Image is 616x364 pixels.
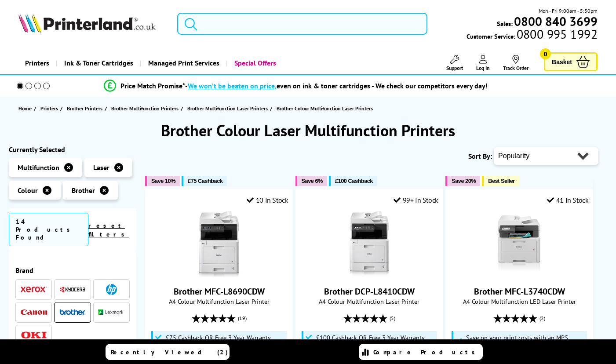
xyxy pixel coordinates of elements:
[450,297,588,306] span: A4 Colour Multifunction LED Laser Printer
[324,286,415,297] a: Brother DCP-L8410CDW
[476,55,490,71] a: Log In
[98,309,124,315] img: Lexmark
[9,120,607,141] h1: Brother Colour Laser Multifunction Printers
[445,176,480,186] button: Save 20%
[446,55,463,71] a: Support
[21,330,47,341] a: OKI
[552,56,572,68] span: Basket
[390,310,395,327] span: (5)
[21,307,47,318] a: Canon
[373,348,480,356] span: Compare Products
[300,297,438,306] span: A4 Colour Multifunction Laser Printer
[540,48,551,59] span: 0
[187,104,268,113] span: Brother Multifunction Laser Printers
[40,104,60,113] a: Printers
[476,65,490,71] span: Log In
[187,104,270,113] a: Brother Multifunction Laser Printers
[64,52,133,74] span: Ink & Toner Cartridges
[467,30,598,40] span: Customer Service:
[359,344,483,360] a: Compare Products
[111,348,228,356] span: Recently Viewed (2)
[21,284,47,295] a: Xerox
[98,284,124,295] a: HP
[394,196,438,204] div: 99+ In Stock
[166,334,271,341] span: £75 Cashback OR Free 3 Year Warranty
[336,270,402,279] a: Brother DCP-L8410CDW
[446,65,463,71] span: Support
[18,13,156,33] img: Printerland Logo
[111,104,179,113] span: Brother Multifunction Printers
[18,52,56,74] a: Printers
[486,270,552,279] a: Brother MFC-L3740CDW
[336,211,402,277] img: Brother DCP-L8410CDW
[21,331,47,339] img: OKI
[488,178,515,184] span: Best Seller
[40,104,58,113] span: Printers
[186,270,252,279] a: Brother MFC-L8690CDW
[186,211,252,277] img: Brother MFC-L8690CDW
[182,176,227,186] button: £75 Cashback
[226,52,283,74] a: Special Offers
[120,81,185,90] span: Price Match Promise*
[295,176,327,186] button: Save 6%
[98,307,124,318] a: Lexmark
[466,333,568,349] span: Save on your print costs with an MPS Essential Subscription
[67,104,105,113] a: Brother Printers
[302,178,323,184] span: Save 6%
[18,163,59,172] span: Multifunction
[452,178,476,184] span: Save 20%
[150,297,288,306] span: A4 Colour Multifunction Laser Printer
[539,310,545,327] span: (2)
[21,286,47,292] img: Xerox
[277,105,373,112] span: Brother Colour Multifunction Laser Printers
[486,211,552,277] img: Brother MFC-L3740CDW
[72,186,95,195] span: Brother
[145,176,180,186] button: Save 10%
[9,213,88,246] span: 14 Products Found
[15,266,130,275] span: Brand
[316,334,425,341] span: £100 Cashback OR Free 3 Year Warranty
[140,52,226,74] a: Managed Print Services
[59,286,86,293] img: Kyocera
[329,176,377,186] button: £100 Cashback
[56,52,140,74] a: Ink & Toner Cartridges
[474,286,565,297] a: Brother MFC-L3740CDW
[174,286,265,297] a: Brother MFC-L8690CDW
[514,13,598,29] b: 0800 840 3699
[482,176,519,186] button: Best Seller
[151,178,175,184] span: Save 10%
[88,222,129,238] a: reset filters
[59,284,86,295] a: Kyocera
[515,30,598,38] span: 0800 995 1992
[513,17,598,25] a: 0800 840 3699
[188,81,277,90] span: We won’t be beaten on price,
[106,344,230,360] a: Recently Viewed (2)
[247,196,288,204] div: 10 In Stock
[4,78,587,94] li: modal_Promise
[497,19,513,28] span: Sales:
[21,309,47,315] img: Canon
[539,7,598,15] span: Mon - Fri 9:00am - 5:30pm
[106,284,117,295] img: HP
[335,178,373,184] span: £100 Cashback
[547,196,588,204] div: 41 In Stock
[185,81,488,90] div: - even on ink & toner cartridges - We check our competitors every day!
[18,186,38,195] span: Colour
[59,307,86,318] a: Brother
[468,152,492,160] span: Sort By:
[238,310,247,327] span: (19)
[67,104,102,113] span: Brother Printers
[503,55,529,71] a: Track Order
[18,13,166,34] a: Printerland Logo
[544,52,598,71] a: Basket 0
[188,178,222,184] span: £75 Cashback
[59,309,86,315] img: Brother
[93,163,109,172] span: Laser
[9,145,136,154] div: Currently Selected
[18,104,34,113] a: Home
[111,104,181,113] a: Brother Multifunction Printers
